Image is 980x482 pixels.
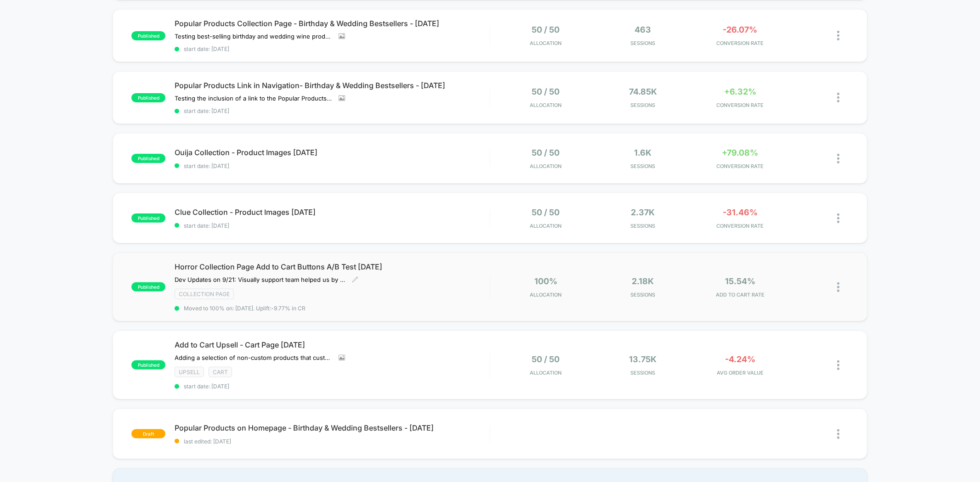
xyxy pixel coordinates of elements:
[175,207,489,217] span: Clue Collection - Product Images [DATE]
[635,25,651,34] span: 463
[724,87,756,96] span: +6.32%
[175,95,332,102] span: Testing the inclusion of a link to the Popular Products collection page with CTA text: "Shop Our ...
[532,148,560,157] span: 50 / 50
[131,282,165,291] span: published
[597,102,690,108] span: Sessions
[175,340,489,349] span: Add to Cart Upsell - Cart Page [DATE]
[837,31,839,40] img: close
[597,40,690,46] span: Sessions
[184,305,306,312] span: Moved to 100% on: [DATE] . Uplift: -9.77% in CR
[694,40,787,46] span: CONVERSION RATE
[532,87,560,96] span: 50 / 50
[532,25,560,34] span: 50 / 50
[131,429,165,438] span: draft
[175,289,234,299] span: Collection Page
[175,33,332,40] span: Testing best-selling birthday and wedding wine products on the Popular Products collection page.
[632,276,654,286] span: 2.18k
[694,163,787,169] span: CONVERSION RATE
[175,81,489,90] span: Popular Products Link in Navigation- Birthday & Wedding Bestsellers - [DATE]
[175,262,489,271] span: Horror Collection Page Add to Cart Buttons A/B Test [DATE]
[597,370,690,376] span: Sessions
[629,354,657,364] span: 13.75k
[175,354,332,361] span: Adding a selection of non-custom products that customers can add to their cart while on the Cart ...
[530,223,562,229] span: Allocation
[725,354,755,364] span: -4.24%
[131,154,165,163] span: published
[837,93,839,102] img: close
[175,276,345,283] span: Dev Updates on 9/21: Visually support team helped us by allowing the Add to Cart button be clicka...
[175,148,489,157] span: Ouija Collection - Product Images [DATE]
[597,223,690,229] span: Sessions
[175,423,489,432] span: Popular Products on Homepage - Birthday & Wedding Bestsellers - [DATE]
[131,213,165,223] span: published
[532,207,560,217] span: 50 / 50
[534,276,557,286] span: 100%
[694,223,787,229] span: CONVERSION RATE
[175,45,489,52] span: start date: [DATE]
[175,19,489,28] span: Popular Products Collection Page - Birthday & Wedding Bestsellers - [DATE]
[175,438,489,445] span: last edited: [DATE]
[694,102,787,108] span: CONVERSION RATE
[175,107,489,114] span: start date: [DATE]
[175,163,489,169] span: start date: [DATE]
[629,87,657,96] span: 74.85k
[837,282,839,292] img: close
[725,276,755,286] span: 15.54%
[209,367,232,377] span: Cart
[837,360,839,370] img: close
[694,291,787,298] span: ADD TO CART RATE
[175,367,204,377] span: Upsell
[530,40,562,46] span: Allocation
[631,207,655,217] span: 2.37k
[530,163,562,169] span: Allocation
[694,370,787,376] span: AVG ORDER VALUE
[837,154,839,163] img: close
[131,93,165,102] span: published
[175,383,489,390] span: start date: [DATE]
[597,163,690,169] span: Sessions
[722,148,759,157] span: +79.08%
[532,354,560,364] span: 50 / 50
[530,291,562,298] span: Allocation
[530,102,562,108] span: Allocation
[634,148,652,157] span: 1.6k
[723,207,758,217] span: -31.46%
[131,360,165,370] span: published
[530,370,562,376] span: Allocation
[837,213,839,223] img: close
[175,222,489,229] span: start date: [DATE]
[131,31,165,40] span: published
[723,25,758,34] span: -26.07%
[597,291,690,298] span: Sessions
[837,429,839,439] img: close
